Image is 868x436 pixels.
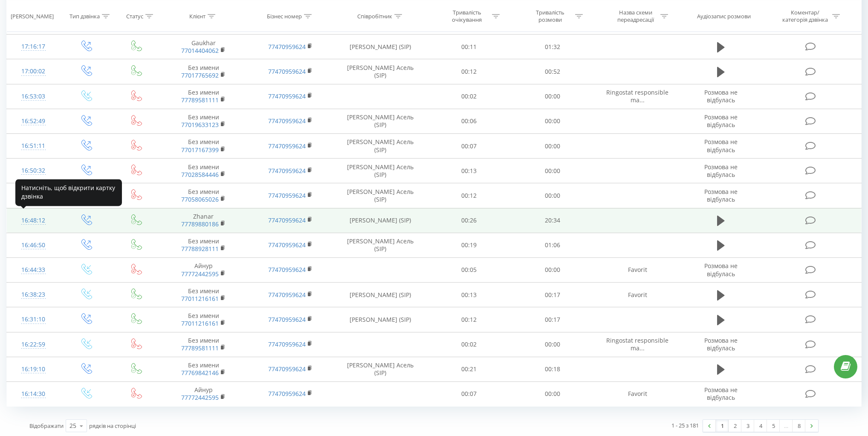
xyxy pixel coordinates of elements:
[160,159,247,183] td: Без имени
[334,59,427,84] td: [PERSON_NAME] Асель (SIP)
[511,35,594,59] td: 01:32
[268,266,306,274] a: 77470959624
[160,134,247,159] td: Без имени
[427,59,511,84] td: 00:12
[704,262,738,277] span: Розмова не відбулась
[15,336,52,353] div: 16:22:59
[15,386,52,402] div: 16:14:30
[334,35,427,59] td: [PERSON_NAME] (SIP)
[268,67,306,75] a: 77470959624
[334,208,427,233] td: [PERSON_NAME] (SIP)
[704,138,738,153] span: Розмова не відбулась
[15,262,52,278] div: 16:44:33
[268,92,306,100] a: 77470959624
[511,183,594,208] td: 00:00
[511,307,594,332] td: 00:17
[704,163,738,179] span: Розмова не відбулась
[741,420,754,432] a: 3
[704,386,738,401] span: Розмова не відбулась
[704,336,738,352] span: Розмова не відбулась
[160,283,247,307] td: Без имени
[729,420,741,432] a: 2
[181,46,219,55] a: 77014404062
[160,109,247,133] td: Без имени
[716,420,729,432] a: 1
[15,38,52,55] div: 17:16:17
[511,159,594,183] td: 00:00
[613,9,658,23] div: Назва схеми переадресації
[527,9,573,23] div: Тривалість розмови
[511,332,594,357] td: 00:00
[160,35,247,59] td: Gaukhar
[427,134,511,159] td: 00:07
[15,113,52,130] div: 16:52:49
[69,12,100,20] div: Тип дзвінка
[160,332,247,357] td: Без имени
[268,291,306,299] a: 77470959624
[181,96,219,104] a: 77789581111
[511,134,594,159] td: 00:00
[606,88,668,104] span: Ringostat responsible ma...
[268,167,306,175] a: 77470959624
[511,59,594,84] td: 00:52
[427,307,511,332] td: 00:12
[267,12,302,20] div: Бізнес номер
[181,245,219,253] a: 77788928111
[780,9,830,23] div: Коментар/категорія дзвінка
[427,357,511,381] td: 00:21
[160,84,247,109] td: Без имени
[89,422,136,430] span: рядків на сторінці
[334,357,427,381] td: [PERSON_NAME] Асель (SIP)
[181,220,219,228] a: 77789880186
[511,208,594,233] td: 20:34
[704,188,738,203] span: Розмова не відбулась
[334,109,427,133] td: [PERSON_NAME] Асель (SIP)
[15,179,122,206] div: Натисніть, щоб відкрити картку дзвінка
[427,183,511,208] td: 00:12
[511,257,594,282] td: 00:00
[160,357,247,381] td: Без имени
[427,84,511,109] td: 00:02
[427,159,511,183] td: 00:13
[160,208,247,233] td: Zhanar
[334,233,427,257] td: [PERSON_NAME] Асель (SIP)
[444,9,490,23] div: Тривалість очікування
[160,307,247,332] td: Без имени
[427,332,511,357] td: 00:02
[160,257,247,282] td: Айнур
[268,340,306,348] a: 77470959624
[268,216,306,224] a: 77470959624
[268,365,306,373] a: 77470959624
[511,84,594,109] td: 00:00
[181,369,219,377] a: 77769842146
[15,361,52,378] div: 16:19:10
[15,138,52,154] div: 16:51:11
[268,390,306,398] a: 77470959624
[11,12,54,20] div: [PERSON_NAME]
[697,12,751,20] div: Аудіозапис розмови
[268,117,306,125] a: 77470959624
[181,170,219,179] a: 77028584446
[15,88,52,105] div: 16:53:03
[427,257,511,282] td: 00:05
[427,381,511,406] td: 00:07
[268,241,306,249] a: 77470959624
[511,109,594,133] td: 00:00
[704,113,738,129] span: Розмова не відбулась
[160,59,247,84] td: Без имени
[704,88,738,104] span: Розмова не відбулась
[181,344,219,352] a: 77789581111
[780,420,793,432] div: …
[511,283,594,307] td: 00:17
[181,146,219,154] a: 77017167399
[334,134,427,159] td: [PERSON_NAME] Асель (SIP)
[181,270,219,278] a: 77772442595
[15,237,52,254] div: 16:46:50
[15,286,52,303] div: 16:38:23
[15,63,52,80] div: 17:00:02
[334,307,427,332] td: [PERSON_NAME] (SIP)
[793,420,805,432] a: 8
[268,43,306,51] a: 77470959624
[15,212,52,229] div: 16:48:12
[29,422,64,430] span: Відображати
